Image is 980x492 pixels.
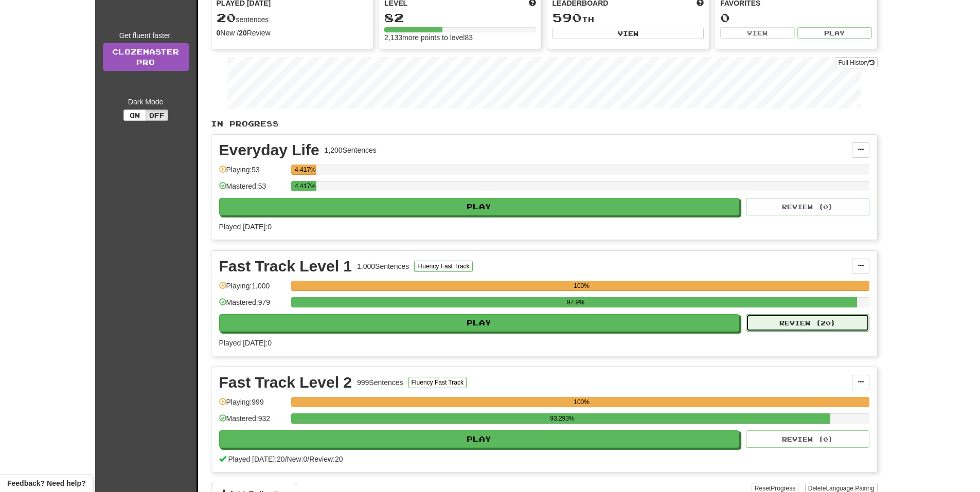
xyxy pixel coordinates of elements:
div: 4.417% [294,181,316,191]
strong: 20 [239,29,247,37]
div: 999 Sentences [357,377,403,388]
div: Mastered: 53 [219,181,286,198]
span: / [307,455,309,463]
p: In Progress [211,119,878,129]
div: New / Review [217,28,368,38]
div: 100% [294,397,869,407]
button: Review (20) [746,314,869,332]
div: 93.293% [294,413,830,424]
div: Get fluent faster. [103,30,189,41]
button: View [553,28,704,39]
button: Play [219,314,740,332]
div: Playing: 53 [219,165,286,181]
div: 4.417% [294,165,316,175]
span: Played [DATE]: 20 [228,455,284,463]
span: Played [DATE]: 0 [219,223,272,231]
div: 1,200 Sentences [325,145,377,155]
div: 82 [384,11,536,24]
span: New: 0 [287,455,308,463]
button: Off [146,110,168,121]
button: On [123,110,146,121]
span: / [285,455,287,463]
span: Language Pairing [826,485,874,492]
span: Played [DATE]: 0 [219,339,272,347]
div: 100% [294,281,869,291]
button: Play [219,198,740,215]
div: Everyday Life [219,142,319,158]
div: Playing: 999 [219,397,286,414]
button: Review (0) [746,198,869,215]
button: Fluency Fast Track [414,261,472,272]
button: View [720,27,795,39]
div: 1,000 Sentences [357,261,409,271]
div: Mastered: 979 [219,297,286,314]
div: th [553,11,704,25]
button: Fluency Fast Track [408,377,467,388]
div: 97.9% [294,297,857,307]
button: Play [797,27,872,39]
div: Fast Track Level 1 [219,259,352,274]
div: Playing: 1,000 [219,281,286,298]
span: Review: 20 [309,455,343,463]
button: Review (0) [746,430,869,448]
span: 20 [217,10,236,25]
div: Dark Mode [103,97,189,107]
div: Fast Track Level 2 [219,375,352,390]
div: Mastered: 932 [219,413,286,430]
div: 2,133 more points to level 83 [384,32,536,43]
span: Open feedback widget [7,478,85,488]
span: 590 [553,10,582,25]
span: Progress [771,485,795,492]
button: Play [219,430,740,448]
div: 0 [720,11,872,24]
strong: 0 [217,29,221,37]
div: sentences [217,11,368,25]
button: Full History [835,57,877,68]
a: ClozemasterPro [103,43,189,71]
